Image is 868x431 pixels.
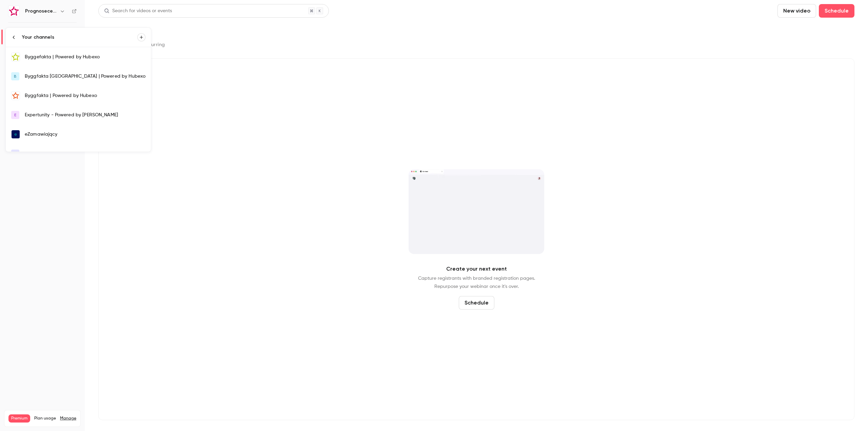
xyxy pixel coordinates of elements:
[25,112,145,118] div: Expertunity - Powered by [PERSON_NAME]
[14,151,17,157] span: H
[25,131,145,138] div: eZamawiający
[25,92,145,99] div: Byggfakta | Powered by Hubexo
[22,34,137,41] div: Your channels
[12,92,20,100] img: Byggfakta | Powered by Hubexo
[25,54,145,60] div: Byggefakta | Powered by Hubexo
[25,150,145,157] div: Hubexo 4
[14,112,16,118] span: E
[12,130,20,138] img: eZamawiający
[25,73,145,80] div: Byggfakta [GEOGRAPHIC_DATA] | Powered by Hubexo
[14,73,17,79] span: B
[12,53,20,61] img: Byggefakta | Powered by Hubexo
